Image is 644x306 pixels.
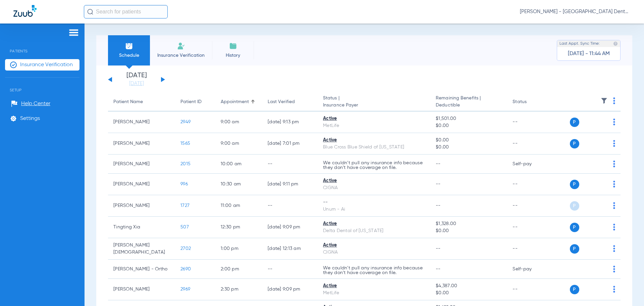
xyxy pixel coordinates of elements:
span: Deductible [436,102,502,109]
img: last sync help info [613,41,618,46]
td: Tingting Xia [108,217,175,238]
td: -- [262,155,318,174]
td: [DATE] 9:13 PM [262,112,318,133]
td: [DATE] 9:11 PM [262,174,318,195]
span: Last Appt. Sync Time: [559,40,600,47]
img: filter.svg [601,97,607,104]
span: $0.00 [436,227,502,234]
span: 1565 [180,141,190,146]
td: 11:00 AM [215,195,262,217]
img: group-dot-blue.svg [613,202,615,209]
img: Schedule [125,42,133,50]
td: 10:30 AM [215,174,262,195]
td: -- [507,174,552,195]
div: Delta Dental of [US_STATE] [323,227,425,234]
div: Unum - Ai [323,206,425,213]
div: CIGNA [323,184,425,191]
div: Active [323,115,425,122]
div: -- [323,199,425,206]
img: Search Icon [87,9,93,15]
span: Settings [20,115,40,122]
span: 2702 [180,246,191,251]
td: -- [507,195,552,217]
span: [PERSON_NAME] - [GEOGRAPHIC_DATA] Dental Care [520,8,631,15]
span: Help Center [21,100,50,107]
div: Patient ID [180,98,202,105]
img: group-dot-blue.svg [613,181,615,187]
img: group-dot-blue.svg [613,245,615,252]
input: Search for patients [84,5,168,18]
div: Active [323,220,425,227]
td: [PERSON_NAME] - Ortho [108,260,175,279]
td: [PERSON_NAME][DEMOGRAPHIC_DATA] [108,238,175,260]
div: Blue Cross Blue Shield of [US_STATE] [323,144,425,151]
span: P [570,285,579,294]
td: [DATE] 7:01 PM [262,133,318,155]
th: Remaining Benefits | [430,93,507,112]
div: Active [323,137,425,144]
div: Patient ID [180,98,210,105]
p: We couldn’t pull any insurance info because they don’t have coverage on file. [323,161,425,170]
td: [PERSON_NAME] [108,133,175,155]
span: P [570,139,579,148]
span: $1,328.00 [436,220,502,227]
td: 2:30 PM [215,279,262,300]
td: 1:00 PM [215,238,262,260]
a: [DATE] [116,80,157,87]
span: Insurance Verification [20,61,73,68]
img: group-dot-blue.svg [613,119,615,125]
span: -- [436,267,441,271]
td: -- [507,133,552,155]
span: [DATE] - 11:44 AM [568,50,610,57]
div: Active [323,282,425,290]
li: [DATE] [116,72,157,87]
div: Last Verified [268,98,295,105]
span: $4,387.00 [436,282,502,290]
td: [PERSON_NAME] [108,112,175,133]
span: $0.00 [436,144,502,151]
div: MetLife [323,122,425,129]
span: Setup [5,78,79,92]
span: P [570,180,579,189]
div: Active [323,242,425,249]
div: Appointment [221,98,249,105]
td: -- [262,260,318,279]
td: 12:30 PM [215,217,262,238]
td: [PERSON_NAME] [108,155,175,174]
div: Patient Name [113,98,170,105]
td: [PERSON_NAME] [108,174,175,195]
img: group-dot-blue.svg [613,161,615,167]
td: -- [262,195,318,217]
span: Insurance Verification [155,52,207,59]
td: [DATE] 9:09 PM [262,217,318,238]
td: 9:00 AM [215,112,262,133]
img: Zuub Logo [13,5,37,17]
img: group-dot-blue.svg [613,224,615,230]
td: -- [507,112,552,133]
td: -- [507,238,552,260]
span: -- [436,182,441,186]
td: Self-pay [507,260,552,279]
img: group-dot-blue.svg [613,286,615,293]
span: 2015 [180,162,191,166]
span: 507 [180,225,189,229]
td: 9:00 AM [215,133,262,155]
p: We couldn’t pull any insurance info because they don’t have coverage on file. [323,266,425,275]
td: Self-pay [507,155,552,174]
span: 2690 [180,267,191,271]
div: MetLife [323,290,425,297]
div: Last Verified [268,98,312,105]
td: [PERSON_NAME] [108,195,175,217]
img: group-dot-blue.svg [613,97,615,104]
span: 996 [180,182,188,186]
img: Manual Insurance Verification [177,42,185,50]
td: [PERSON_NAME] [108,279,175,300]
span: $0.00 [436,137,502,144]
div: Patient Name [113,98,143,105]
span: $0.00 [436,290,502,297]
span: 2969 [180,287,190,292]
img: hamburger-icon [68,29,79,37]
span: Insurance Payer [323,102,425,109]
img: History [229,42,237,50]
td: 2:00 PM [215,260,262,279]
